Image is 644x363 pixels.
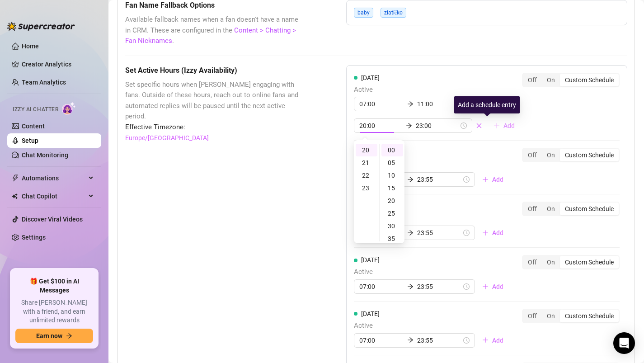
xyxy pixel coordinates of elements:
input: End time [417,174,461,184]
img: AI Chatter [62,102,76,115]
span: baby [354,8,373,18]
div: segmented control [522,255,620,269]
div: segmented control [522,202,620,216]
div: Open Intercom Messenger [613,332,635,354]
span: Active [354,160,511,170]
span: Add [492,283,503,290]
div: 15 [381,182,403,194]
span: Effective Timezone: [125,122,301,133]
span: close [476,123,482,129]
button: Add [486,118,522,133]
button: Add [475,172,511,187]
div: 21 [356,156,377,169]
span: [DATE] [361,310,380,317]
span: Share [PERSON_NAME] with a friend, and earn unlimited rewards [15,298,93,325]
span: [DATE] [361,256,380,264]
a: Team Analytics [22,79,66,86]
div: On [542,203,560,215]
span: Add [492,337,503,344]
img: logo-BBDzfeDw.svg [7,22,75,31]
div: Off [523,310,542,322]
div: 20 [381,194,403,207]
div: Off [523,74,542,86]
a: Content [22,123,45,130]
span: Active [354,213,511,224]
span: Active [354,267,511,278]
span: plus [482,230,489,236]
div: Add a schedule entry [454,96,520,113]
a: Creator Analytics [22,57,94,71]
div: On [542,256,560,269]
input: Start time [359,282,404,292]
div: 25 [381,207,403,220]
input: Start time [359,335,404,345]
span: [DATE] [361,74,380,81]
span: arrow-right [407,176,414,183]
span: Active [354,85,522,95]
input: End time [417,228,461,238]
span: Add [492,229,503,236]
span: arrow-right [407,283,414,290]
div: 05 [381,156,403,169]
div: 22 [356,169,377,182]
div: Custom Schedule [560,149,619,161]
button: Earn nowarrow-right [15,329,93,343]
input: End time [417,335,461,345]
div: Custom Schedule [560,203,619,215]
span: Active [354,321,511,331]
div: 20 [356,144,377,156]
span: arrow-right [407,337,414,343]
a: Discover Viral Videos [22,216,83,223]
span: Add [492,176,503,183]
input: End time [417,99,461,109]
span: arrow-right [66,333,72,339]
span: zlatíčko [381,8,406,18]
span: plus [482,176,489,183]
span: Add [503,122,515,129]
span: Izzy AI Chatter [13,105,58,114]
div: segmented control [522,309,620,323]
span: plus [482,337,489,343]
div: On [542,310,560,322]
div: Custom Schedule [560,256,619,269]
span: 🎁 Get $100 in AI Messages [15,277,93,295]
div: Off [523,256,542,269]
span: arrow-right [407,101,414,107]
span: Chat Copilot [22,189,86,203]
span: Automations [22,171,86,185]
a: Setup [22,137,38,144]
div: segmented control [522,73,620,87]
div: Custom Schedule [560,310,619,322]
input: End time [417,282,461,292]
a: Settings [22,234,46,241]
input: Start time [359,99,404,109]
div: 30 [381,220,403,232]
h5: Set Active Hours (Izzy Availability) [125,65,301,76]
img: Chat Copilot [12,193,18,199]
div: Custom Schedule [560,74,619,86]
div: 35 [381,232,403,245]
div: 10 [381,169,403,182]
button: Add [475,226,511,240]
span: plus [482,283,489,290]
span: Set specific hours when [PERSON_NAME] engaging with fans. Outside of these hours, reach out to on... [125,80,301,122]
input: Start time [359,121,402,131]
div: On [542,149,560,161]
a: Chat Monitoring [22,151,68,159]
a: Europe/[GEOGRAPHIC_DATA] [125,133,209,143]
div: 23 [356,182,377,194]
span: Available fallback names when a fan doesn't have a name in CRM. These are configured in the . [125,14,301,47]
div: Off [523,203,542,215]
button: Add [475,279,511,294]
div: Off [523,149,542,161]
span: thunderbolt [12,174,19,182]
span: arrow-right [406,123,412,129]
input: End time [416,121,459,131]
div: 00 [381,144,403,156]
span: Earn now [36,332,62,339]
div: On [542,74,560,86]
div: segmented control [522,148,620,162]
span: plus [494,123,500,129]
a: Home [22,42,39,50]
span: arrow-right [407,230,414,236]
